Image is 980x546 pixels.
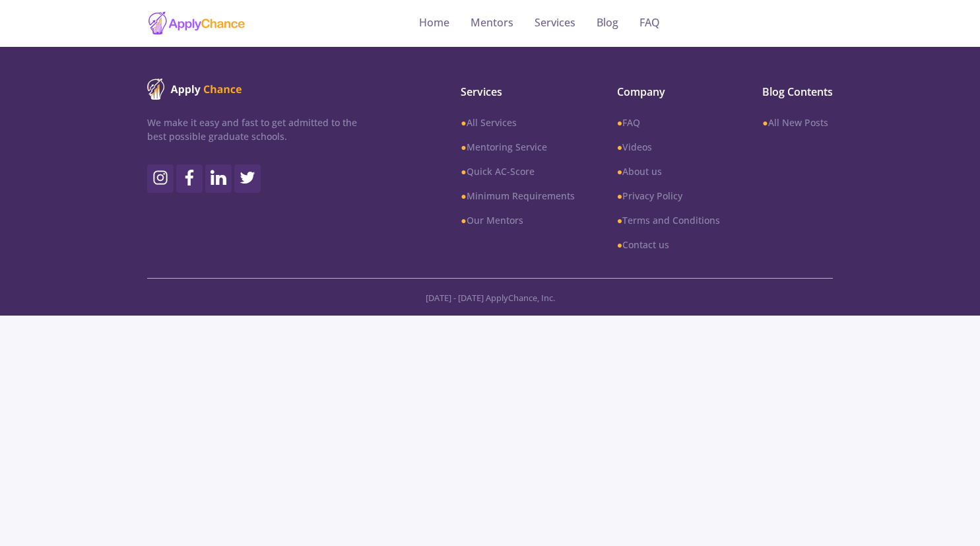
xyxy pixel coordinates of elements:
[147,79,242,100] img: ApplyChance logo
[762,116,833,129] a: ●All New Posts
[617,165,622,178] b: ●
[617,116,720,129] a: ●FAQ
[617,238,622,251] b: ●
[461,141,466,153] b: ●
[461,189,466,202] b: ●
[461,140,574,154] a: ●Mentoring Service
[617,141,622,153] b: ●
[461,116,466,129] b: ●
[147,11,246,36] img: applychance logo
[461,214,466,226] b: ●
[461,165,466,178] b: ●
[461,189,574,203] a: ●Minimum Requirements
[147,116,357,143] p: We make it easy and fast to get admitted to the best possible graduate schools.
[617,116,622,129] b: ●
[617,189,720,203] a: ●Privacy Policy
[461,213,574,227] a: ●Our Mentors
[461,164,574,178] a: ●Quick AC-Score
[461,84,574,100] span: Services
[617,164,720,178] a: ●About us
[762,84,833,100] span: Blog Contents
[617,189,622,202] b: ●
[617,213,720,227] a: ●Terms and Conditions
[617,214,622,226] b: ●
[461,116,574,129] a: ●All Services
[426,292,555,304] span: [DATE] - [DATE] ApplyChance, Inc.
[617,238,720,252] a: ●Contact us
[617,140,720,154] a: ●Videos
[617,84,720,100] span: Company
[762,116,768,129] b: ●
